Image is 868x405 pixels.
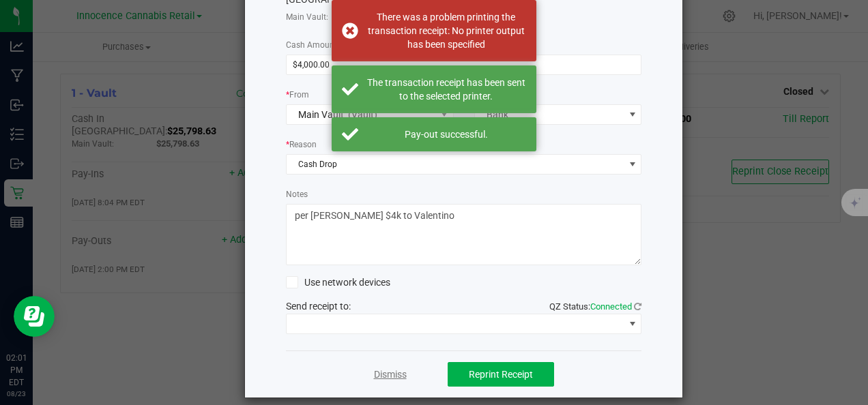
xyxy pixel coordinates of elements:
span: Send receipt to: [286,301,351,312]
span: Connected [590,301,632,312]
div: There was a problem printing the transaction receipt: No printer output has been specified [366,10,526,51]
span: Reprint Receipt [469,369,533,380]
span: Main Vault: [286,12,328,22]
button: Reprint Receipt [448,362,554,387]
span: Main Vault [298,109,344,120]
label: Use network devices [286,275,390,290]
label: From [286,89,309,101]
span: QZ Status: [549,301,641,312]
span: Cash Drop [287,155,624,174]
a: Dismiss [374,367,407,382]
span: (Vault) [348,109,377,120]
span: Bank [487,109,508,120]
label: Reason [286,138,317,151]
div: The transaction receipt has been sent to the selected printer. [366,76,526,103]
span: Cash Amount [286,40,337,50]
div: Pay-out successful. [366,127,526,141]
iframe: Resource center [14,296,55,337]
label: Notes [286,188,308,200]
